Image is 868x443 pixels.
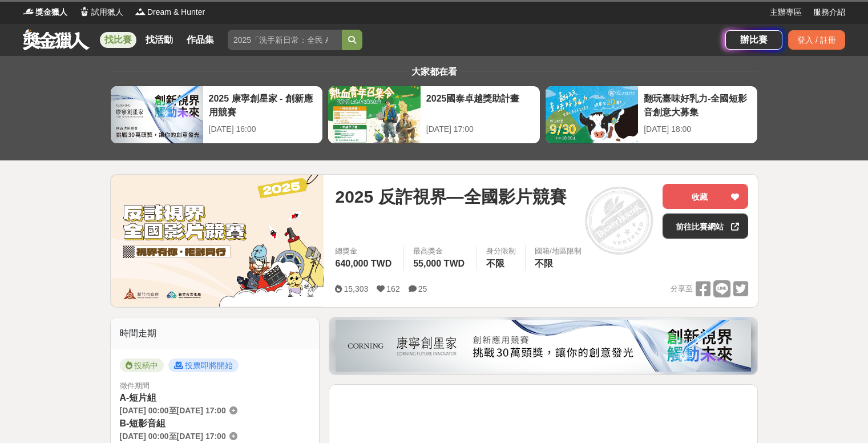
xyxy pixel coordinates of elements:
span: B-短影音組 [120,418,166,428]
span: 最高獎金 [413,245,467,257]
div: 身分限制 [486,245,516,257]
button: 收藏 [663,184,748,209]
span: 總獎金 [335,245,394,257]
span: [DATE] 00:00 [120,406,169,415]
div: 翻玩臺味好乳力-全國短影音創意大募集 [644,92,752,118]
span: [DATE] 17:00 [177,432,226,441]
a: 服務介紹 [813,6,845,18]
a: 找比賽 [100,32,136,48]
div: 2025 康寧創星家 - 創新應用競賽 [209,92,317,118]
div: 時間走期 [111,317,320,349]
span: 至 [169,432,177,441]
span: 至 [169,406,177,415]
span: 15,303 [344,284,368,293]
a: 翻玩臺味好乳力-全國短影音創意大募集[DATE] 18:00 [545,86,758,144]
div: [DATE] 16:00 [209,123,317,135]
div: [DATE] 17:00 [426,123,534,135]
span: 55,000 TWD [413,259,465,268]
a: LogoDream & Hunter [135,6,205,18]
span: 試用獵人 [91,6,123,18]
span: 不限 [535,259,553,268]
span: 162 [386,284,399,293]
a: 主辦專區 [770,6,802,18]
span: [DATE] 17:00 [177,406,226,415]
span: 投稿中 [120,359,164,372]
a: 辦比賽 [725,30,782,50]
a: 2025 康寧創星家 - 創新應用競賽[DATE] 16:00 [110,86,323,144]
a: 找活動 [141,32,177,48]
a: Logo獎金獵人 [23,6,67,18]
span: 投票即將開始 [168,359,239,372]
span: A-短片組 [120,393,157,402]
div: 2025國泰卓越獎助計畫 [426,92,534,118]
span: 分享至 [671,280,693,297]
img: be6ed63e-7b41-4cb8-917a-a53bd949b1b4.png [336,320,751,372]
div: [DATE] 18:00 [644,123,752,135]
span: 2025 反詐視界—全國影片競賽 [335,184,566,210]
span: 獎金獵人 [35,6,67,18]
span: [DATE] 00:00 [120,432,169,441]
span: 徵件期間 [120,381,150,390]
a: 作品集 [182,32,219,48]
a: Logo試用獵人 [79,6,123,18]
img: Cover Image [111,175,324,307]
span: 25 [418,284,427,293]
img: Logo [135,6,146,17]
div: 登入 / 註冊 [788,30,845,50]
span: 640,000 TWD [335,259,391,268]
span: 不限 [486,259,504,268]
span: Dream & Hunter [147,6,205,18]
a: 前往比賽網站 [663,214,748,239]
img: Logo [79,6,90,17]
img: Logo [23,6,34,17]
input: 2025「洗手新日常：全民 ALL IN」洗手歌全台徵選 [228,30,342,50]
div: 國籍/地區限制 [535,245,582,257]
span: 大家都在看 [409,67,460,76]
a: 2025國泰卓越獎助計畫[DATE] 17:00 [328,86,540,144]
